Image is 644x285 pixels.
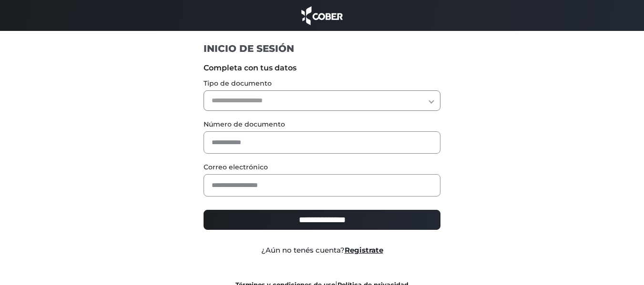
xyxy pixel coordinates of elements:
[196,245,448,256] div: ¿Aún no tenés cuenta?
[204,42,440,55] h1: INICIO DE SESIÓN
[204,119,440,129] label: Número de documento
[204,62,440,74] label: Completa con tus datos
[204,79,440,88] label: Tipo de documento
[299,5,346,26] img: cober_marca.png
[204,162,440,172] label: Correo electrónico
[345,246,383,255] a: Registrate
